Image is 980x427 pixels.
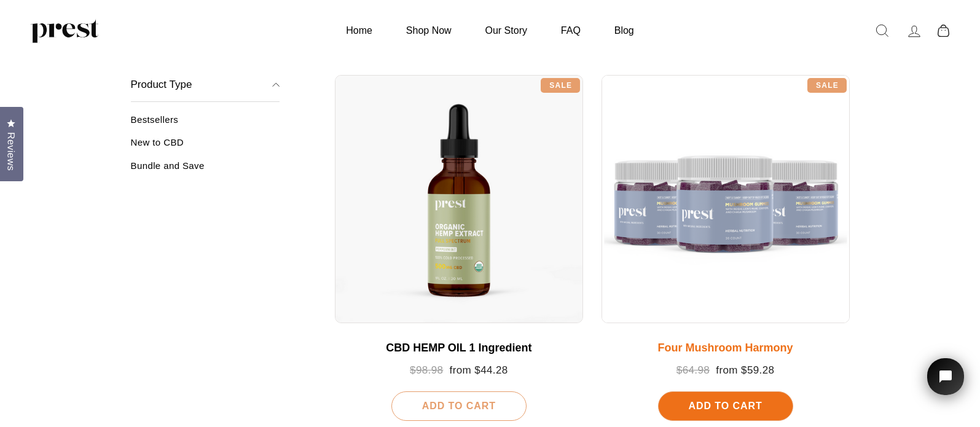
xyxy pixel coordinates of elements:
[602,75,850,420] a: Four Mushroom Harmony $64.98 from $59.28 Add To Cart
[470,18,543,42] a: Our Story
[410,364,443,376] span: $98.98
[335,75,583,420] a: CBD HEMP OIL 1 Ingredient $98.98 from $44.28 Add To Cart
[807,78,847,93] div: Sale
[131,160,280,180] a: Bundle and Save
[131,137,280,157] a: New to CBD
[347,342,571,355] div: CBD HEMP OIL 1 Ingredient
[331,18,388,42] a: Home
[911,341,980,427] iframe: Tidio Chat
[422,401,496,411] span: Add To Cart
[614,342,837,355] div: Four Mushroom Harmony
[131,68,280,102] button: Product Type
[541,78,580,93] div: Sale
[546,18,596,42] a: FAQ
[391,18,467,42] a: Shop Now
[347,364,571,377] div: from $44.28
[31,18,98,43] img: PREST ORGANICS
[599,18,649,42] a: Blog
[331,18,649,42] ul: Primary
[614,364,837,377] div: from $59.28
[676,364,710,376] span: $64.98
[688,401,762,411] span: Add To Cart
[131,114,280,135] a: Bestsellers
[3,132,19,171] span: Reviews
